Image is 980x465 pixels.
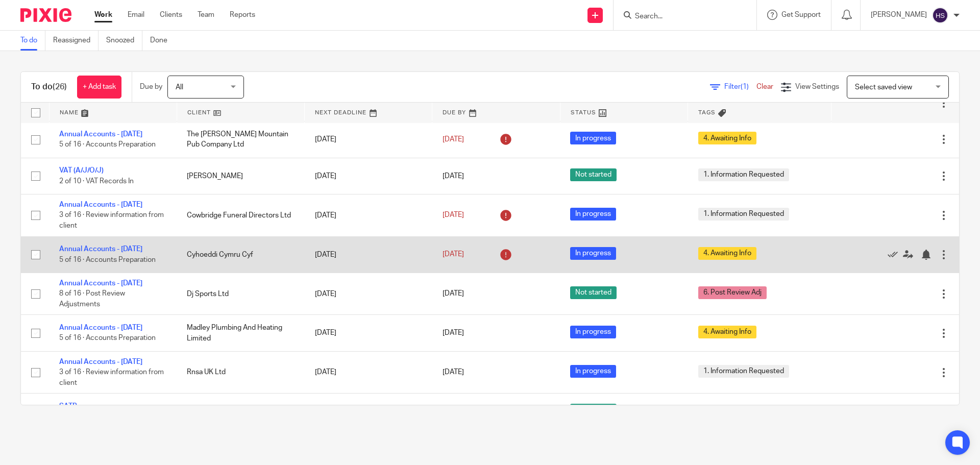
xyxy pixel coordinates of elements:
[443,330,464,337] span: [DATE]
[59,324,142,331] a: Annual Accounts - [DATE]
[128,10,144,20] a: Email
[177,121,304,158] td: The [PERSON_NAME] Mountain Pub Company Ltd
[59,178,134,185] span: 2 of 10 · VAT Records In
[570,168,617,181] span: Not started
[177,158,304,194] td: [PERSON_NAME]
[634,12,726,21] input: Search
[305,351,432,393] td: [DATE]
[59,369,164,386] span: 3 of 16 · Review information from client
[230,10,255,20] a: Reports
[59,403,77,410] a: SATR
[305,273,432,314] td: [DATE]
[59,358,142,365] a: Annual Accounts - [DATE]
[59,201,142,208] a: Annual Accounts - [DATE]
[177,236,304,273] td: Cyhoeddi Cymru Cyf
[177,351,304,393] td: Rnsa UK Ltd
[305,121,432,158] td: [DATE]
[570,326,616,338] span: In progress
[443,136,464,143] span: [DATE]
[53,83,67,91] span: (26)
[888,250,903,260] a: Mark as done
[59,335,156,342] span: 5 of 16 · Accounts Preparation
[176,84,183,91] span: All
[698,286,767,299] span: 6. Post Review Adj
[698,110,716,115] span: Tags
[698,208,789,221] span: 1. Information Requested
[94,10,112,20] a: Work
[20,31,45,51] a: To do
[305,394,432,430] td: [DATE]
[77,76,121,99] a: + Add task
[305,236,432,273] td: [DATE]
[570,247,616,260] span: In progress
[59,290,125,308] span: 8 of 16 · Post Review Adjustments
[305,194,432,236] td: [DATE]
[724,83,756,90] span: Filter
[443,251,464,258] span: [DATE]
[570,132,616,144] span: In progress
[698,247,756,260] span: 4. Awaiting Info
[31,82,67,92] h1: To do
[570,286,617,299] span: Not started
[59,246,142,253] a: Annual Accounts - [DATE]
[443,369,464,376] span: [DATE]
[305,158,432,194] td: [DATE]
[59,280,142,287] a: Annual Accounts - [DATE]
[756,83,773,90] a: Clear
[140,82,162,92] p: Due by
[795,83,839,90] span: View Settings
[150,31,175,51] a: Done
[698,365,789,378] span: 1. Information Requested
[443,212,464,219] span: [DATE]
[781,11,821,18] span: Get Support
[570,365,616,378] span: In progress
[570,208,616,221] span: In progress
[20,8,71,22] img: Pixie
[59,141,156,149] span: 5 of 16 · Accounts Preparation
[741,83,749,90] span: (1)
[871,10,927,20] p: [PERSON_NAME]
[855,84,912,91] span: Select saved view
[59,131,142,138] a: Annual Accounts - [DATE]
[570,404,617,417] span: Not started
[106,31,142,51] a: Snoozed
[305,315,432,351] td: [DATE]
[177,194,304,236] td: Cowbridge Funeral Directors Ltd
[160,10,182,20] a: Clients
[198,10,214,20] a: Team
[59,167,104,174] a: VAT (A/J/O/J)
[698,326,756,338] span: 4. Awaiting Info
[59,212,164,230] span: 3 of 16 · Review information from client
[443,173,464,180] span: [DATE]
[443,290,464,298] span: [DATE]
[177,273,304,314] td: Dj Sports Ltd
[53,31,99,51] a: Reassigned
[177,315,304,351] td: Madley Plumbing And Heating Limited
[698,168,789,181] span: 1. Information Requested
[932,7,948,23] img: svg%3E
[177,394,304,430] td: [PERSON_NAME]
[59,256,156,263] span: 5 of 16 · Accounts Preparation
[698,132,756,144] span: 4. Awaiting Info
